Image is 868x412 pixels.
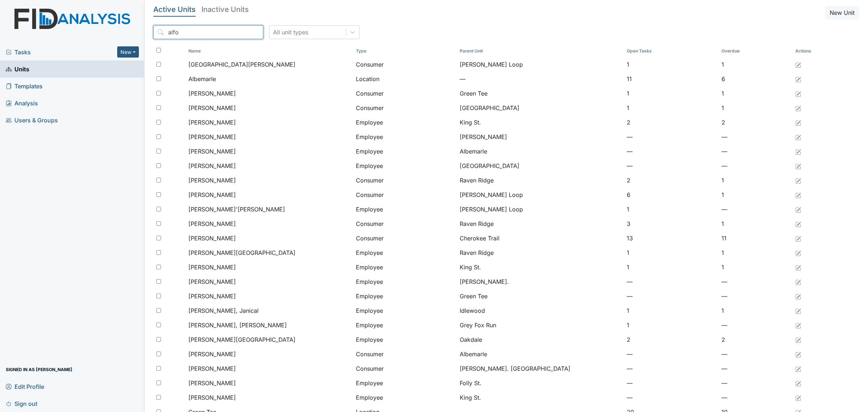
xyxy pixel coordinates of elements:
[188,248,295,257] span: [PERSON_NAME][GEOGRAPHIC_DATA]
[795,321,801,329] a: Edit
[719,86,792,101] td: 1
[719,202,792,216] td: —
[795,147,801,156] a: Edit
[188,219,236,228] span: [PERSON_NAME]
[719,361,792,376] td: —
[624,86,719,101] td: 1
[825,6,859,20] button: New Unit
[719,159,792,173] td: —
[624,318,719,332] td: 1
[188,176,236,185] span: [PERSON_NAME]
[624,216,719,231] td: 3
[624,57,719,72] td: 1
[353,318,457,332] td: Employee
[624,390,719,405] td: —
[457,202,624,216] td: [PERSON_NAME] Loop
[457,318,624,332] td: Grey Fox Run
[624,361,719,376] td: —
[188,393,236,402] span: [PERSON_NAME]
[719,274,792,289] td: —
[795,393,801,402] a: Edit
[186,45,353,57] th: Toggle SortBy
[795,335,801,344] a: Edit
[719,376,792,390] td: —
[457,144,624,159] td: Albemarle
[273,28,308,37] div: All unit types
[719,289,792,303] td: —
[457,72,624,86] td: —
[457,347,624,361] td: Albemarle
[188,234,236,243] span: [PERSON_NAME]
[353,45,457,57] th: Toggle SortBy
[188,379,236,387] span: [PERSON_NAME]
[624,303,719,318] td: 1
[624,274,719,289] td: —
[353,347,457,361] td: Consumer
[457,260,624,274] td: King St.
[624,188,719,202] td: 6
[188,161,236,170] span: [PERSON_NAME]
[624,376,719,390] td: —
[353,144,457,159] td: Employee
[353,332,457,347] td: Employee
[624,245,719,260] td: 1
[719,390,792,405] td: —
[188,89,236,98] span: [PERSON_NAME]
[188,190,236,199] span: [PERSON_NAME]
[188,60,295,69] span: [GEOGRAPHIC_DATA][PERSON_NAME]
[457,274,624,289] td: [PERSON_NAME].
[795,75,801,83] a: Edit
[719,45,792,57] th: Toggle SortBy
[795,306,801,315] a: Edit
[624,289,719,303] td: —
[624,173,719,188] td: 2
[353,274,457,289] td: Employee
[624,260,719,274] td: 1
[188,205,285,214] span: [PERSON_NAME]'[PERSON_NAME]
[795,364,801,373] a: Edit
[795,104,801,112] a: Edit
[795,350,801,358] a: Edit
[457,289,624,303] td: Green Tee
[795,219,801,228] a: Edit
[201,6,249,13] h5: Inactive Units
[795,379,801,387] a: Edit
[624,231,719,245] td: 13
[457,303,624,318] td: Idlewood
[6,364,72,375] span: Signed in as [PERSON_NAME]
[188,104,236,112] span: [PERSON_NAME]
[6,381,44,392] span: Edit Profile
[457,216,624,231] td: Raven Ridge
[795,60,801,69] a: Edit
[795,176,801,185] a: Edit
[792,45,829,57] th: Actions
[353,86,457,101] td: Consumer
[353,303,457,318] td: Employee
[6,114,58,126] span: Users & Groups
[353,101,457,115] td: Consumer
[624,332,719,347] td: 2
[719,144,792,159] td: —
[353,260,457,274] td: Employee
[795,190,801,199] a: Edit
[719,115,792,130] td: 2
[6,97,38,109] span: Analysis
[457,361,624,376] td: [PERSON_NAME]. [GEOGRAPHIC_DATA]
[353,115,457,130] td: Employee
[353,173,457,188] td: Consumer
[6,48,117,56] a: Tasks
[153,25,263,39] input: Search...
[353,245,457,260] td: Employee
[188,277,236,286] span: [PERSON_NAME]
[353,188,457,202] td: Consumer
[457,159,624,173] td: [GEOGRAPHIC_DATA]
[624,347,719,361] td: —
[6,398,37,409] span: Sign out
[353,202,457,216] td: Employee
[719,101,792,115] td: 1
[795,248,801,257] a: Edit
[457,376,624,390] td: Folly St.
[188,292,236,300] span: [PERSON_NAME]
[624,130,719,144] td: —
